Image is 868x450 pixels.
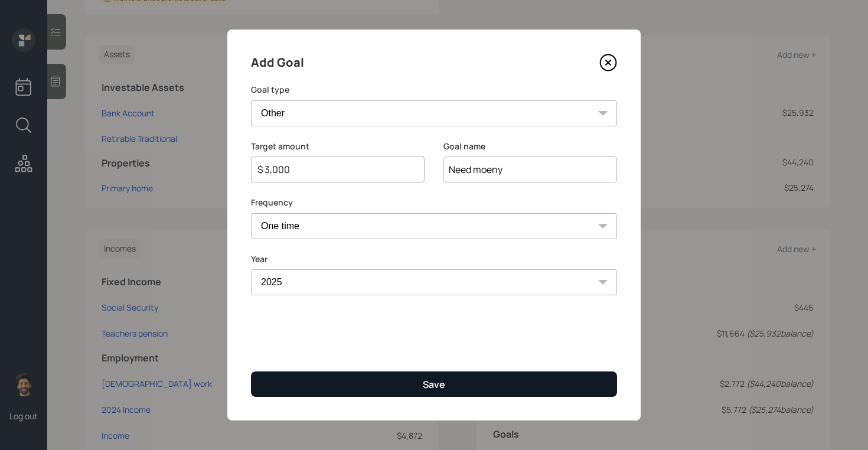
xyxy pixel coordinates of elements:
label: Goal name [443,141,617,152]
h4: Add Goal [251,53,304,72]
label: Frequency [251,197,617,208]
label: Goal type [251,84,617,96]
div: Save [423,378,445,391]
label: Year [251,253,617,265]
button: Save [251,371,617,397]
label: Target amount [251,141,425,152]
